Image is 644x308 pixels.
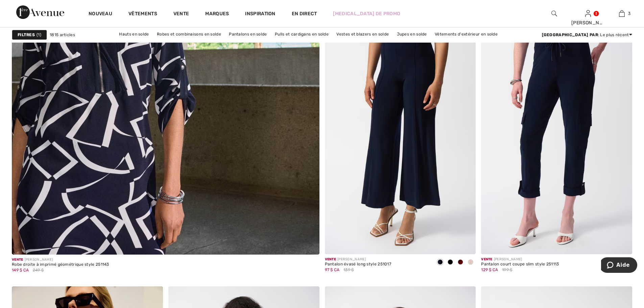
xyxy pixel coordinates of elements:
[333,11,400,17] font: [MEDICAL_DATA] de promo
[325,28,476,254] img: Pantalon évasé long, modèle 251017. Rouge éclatant
[205,11,229,18] a: Marques
[502,267,512,272] font: 199 $
[292,10,317,17] a: En direct
[153,30,224,39] a: Robes et combinaisons en solde
[337,257,366,261] font: [PERSON_NAME]
[601,257,637,274] iframe: Ouvre un widget où vous pouvez trouver plus d'informations
[325,257,336,261] font: Vente
[173,11,189,18] a: Vente
[89,11,112,18] a: Nouveau
[292,11,317,17] font: En direct
[116,30,152,39] a: Hauts en solde
[481,28,632,254] img: Pantalon court coupe slim, modèle 251113. Bleu nuit
[605,9,638,18] a: 3
[119,32,149,37] font: Hauts en solde
[628,11,630,16] font: 3
[25,258,53,262] font: [PERSON_NAME]
[435,257,445,268] div: Bleu nuit
[481,257,493,261] font: Vente
[466,257,476,268] div: Parchemin
[275,32,329,37] font: Pulls et cardigans en solde
[481,267,498,272] font: 129 $ CA
[225,30,270,39] a: Pantalons en solde
[393,30,430,39] a: Jupes en solde
[12,258,23,262] font: Vente
[333,30,392,39] a: Vestes et blazers en solde
[494,257,522,261] font: [PERSON_NAME]
[445,257,455,268] div: Noir
[245,11,275,17] font: Inspiration
[89,11,112,17] font: Nouveau
[585,10,591,17] a: Se connecter
[50,32,75,37] font: 1815 articles
[585,9,591,18] img: Mes informations
[229,32,267,37] font: Pantalons en solde
[431,30,501,39] a: Vêtements d'extérieur en solde
[333,10,400,17] a: [MEDICAL_DATA] de promo
[435,32,498,37] font: Vêtements d'extérieur en solde
[12,262,109,267] font: Robe droite à imprimé géométrique style 251143
[481,262,559,266] font: Pantalon court coupe slim style 251113
[325,267,340,272] font: 97 $ CA
[343,267,354,272] font: 139 $
[33,268,44,273] font: 249 $
[173,11,189,17] font: Vente
[551,9,557,18] img: rechercher sur le site
[128,11,157,18] a: Vêtements
[619,9,625,18] img: Mon sac
[18,32,35,37] font: Filtres
[157,32,221,37] font: Robes et combinaisons en solde
[205,11,229,17] font: Marques
[128,11,157,17] font: Vêtements
[12,268,29,273] font: 149 $ CA
[542,32,598,37] font: [GEOGRAPHIC_DATA] par
[397,32,427,37] font: Jupes en solde
[271,30,332,39] a: Pulls et cardigans en solde
[38,32,40,37] font: 1
[571,20,611,26] font: [PERSON_NAME]
[455,257,466,268] div: Rouge radieux
[325,262,391,266] font: Pantalon évasé long style 251017
[16,5,64,19] img: 1ère Avenue
[336,32,389,37] font: Vestes et blazers en solde
[598,32,629,37] font: : Le plus récent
